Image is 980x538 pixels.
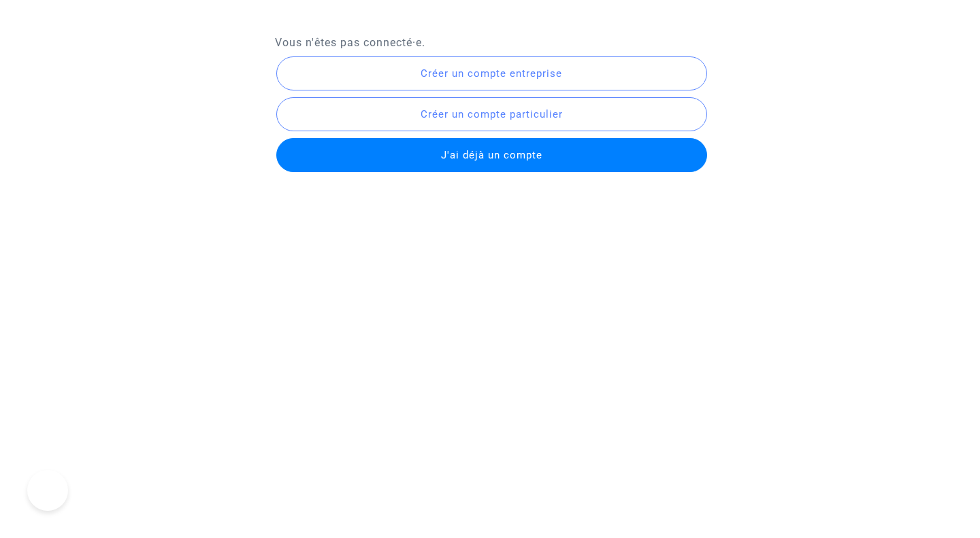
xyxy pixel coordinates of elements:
[441,149,542,161] span: J'ai déjà un compte
[421,108,563,120] span: Créer un compte particulier
[276,138,707,172] button: J'ai déjà un compte
[421,67,562,80] span: Créer un compte entreprise
[276,97,707,131] button: Créer un compte particulier
[275,34,706,51] p: Vous n'êtes pas connecté·e.
[27,470,68,511] iframe: Help Scout Beacon - Open
[275,107,708,120] a: Créer un compte particulier
[276,56,707,90] button: Créer un compte entreprise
